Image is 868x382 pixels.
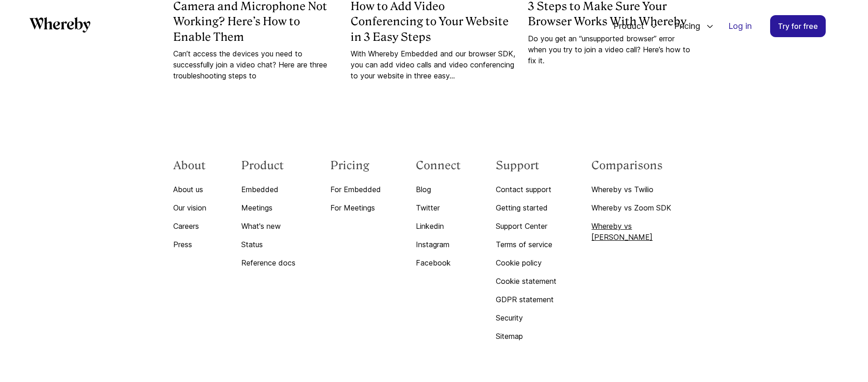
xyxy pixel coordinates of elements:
[496,294,556,305] a: GDPR statement
[721,16,759,37] a: Log in
[496,221,556,232] a: Support Center
[241,239,295,250] a: Status
[29,17,91,33] svg: Whereby
[416,239,461,250] a: Instagram
[351,48,517,81] a: With Whereby Embedded and our browser SDK, you can add video calls and video conferencing to your...
[241,184,295,195] a: Embedded
[173,202,206,213] a: Our vision
[665,11,703,41] span: Pricing
[173,221,206,232] a: Careers
[416,221,461,232] a: Linkedin
[330,184,381,195] a: For Embedded
[241,221,295,232] a: What's new
[416,158,461,173] h3: Connect
[330,158,381,173] h3: Pricing
[330,202,381,213] a: For Meetings
[770,15,826,37] a: Try for free
[496,202,556,213] a: Getting started
[241,257,295,268] a: Reference docs
[241,158,295,173] h3: Product
[604,11,647,41] span: Product
[496,257,556,268] a: Cookie policy
[416,184,461,195] a: Blog
[241,202,295,213] a: Meetings
[591,158,695,173] h3: Comparisons
[496,331,556,342] a: Sitemap
[496,184,556,195] a: Contact support
[591,202,695,213] a: Whereby vs Zoom SDK
[173,158,206,173] h3: About
[496,312,556,323] a: Security
[591,221,695,243] a: Whereby vs [PERSON_NAME]
[591,184,695,195] a: Whereby vs Twilio
[173,239,206,250] a: Press
[173,48,340,81] a: Can’t access the devices you need to successfully join a video chat? Here are three troubleshooti...
[416,202,461,213] a: Twitter
[496,239,556,250] a: Terms of service
[29,17,91,36] a: Whereby
[173,184,206,195] a: About us
[496,158,556,173] h3: Support
[496,276,556,287] a: Cookie statement
[416,257,461,268] a: Facebook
